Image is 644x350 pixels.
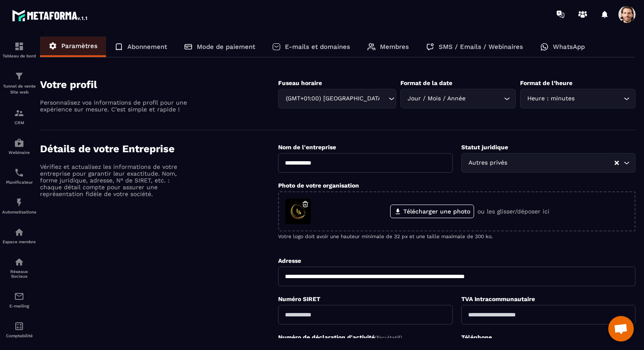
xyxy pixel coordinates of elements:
input: Search for option [380,94,386,103]
label: Fuseau horaire [278,80,322,86]
label: Numéro SIRET [278,296,320,302]
label: Numéro de déclaration d'activité [278,334,402,341]
img: automations [14,227,24,237]
label: Téléphone [461,334,492,341]
img: formation [14,71,24,81]
span: Autres privés [467,158,509,168]
p: Comptabilité [2,333,36,338]
h4: Votre profil [40,79,278,91]
img: social-network [14,257,24,267]
label: Format de la date [400,80,452,86]
input: Search for option [468,94,502,103]
img: automations [14,197,24,208]
div: Search for option [278,89,396,108]
a: automationsautomationsEspace membre [2,221,36,250]
a: automationsautomationsWebinaire [2,131,36,161]
p: SMS / Emails / Webinaires [439,43,523,51]
label: Nom de l'entreprise [278,144,336,151]
div: Search for option [400,89,516,108]
p: Planificateur [2,180,36,185]
p: Abonnement [127,43,167,51]
p: E-mails et domaines [285,43,350,51]
p: Personnalisez vos informations de profil pour une expérience sur mesure. C'est simple et rapide ! [40,99,189,113]
span: (GMT+01:00) [GEOGRAPHIC_DATA] [284,94,380,103]
span: Heure : minutes [526,94,577,103]
p: Mode de paiement [197,43,255,51]
img: formation [14,41,24,51]
a: accountantaccountantComptabilité [2,315,36,344]
label: Télécharger une photo [390,205,474,218]
p: Webinaire [2,150,36,155]
p: Vérifiez et actualisez les informations de votre entreprise pour garantir leur exactitude. Nom, f... [40,163,189,197]
label: Format de l’heure [520,80,572,86]
button: Clear Selected [615,160,619,166]
p: CRM [2,120,36,125]
p: ou les glisser/déposer ici [477,208,549,215]
a: Ouvrir le chat [608,316,634,341]
p: Tableau de bord [2,54,36,58]
img: automations [14,138,24,148]
label: Statut juridique [461,144,508,151]
a: emailemailE-mailing [2,285,36,315]
a: automationsautomationsAutomatisations [2,191,36,221]
p: Automatisations [2,210,36,214]
a: formationformationTableau de bord [2,35,36,65]
label: Adresse [278,257,301,264]
img: email [14,291,24,302]
p: Votre logo doit avoir une hauteur minimale de 32 px et une taille maximale de 300 ko. [278,233,635,239]
p: Paramètres [61,42,98,50]
img: logo [12,8,89,23]
p: WhatsApp [553,43,585,51]
a: social-networksocial-networkRéseaux Sociaux [2,250,36,285]
span: (Facultatif) [375,335,402,341]
p: E-mailing [2,304,36,308]
p: Réseaux Sociaux [2,269,36,279]
img: accountant [14,321,24,331]
h4: Détails de votre Entreprise [40,143,278,155]
p: Tunnel de vente Site web [2,83,36,95]
span: Jour / Mois / Année [406,94,468,103]
a: formationformationTunnel de vente Site web [2,65,36,102]
p: Membres [380,43,409,51]
img: scheduler [14,168,24,178]
label: Photo de votre organisation [278,182,359,189]
img: formation [14,108,24,118]
input: Search for option [509,158,614,168]
a: formationformationCRM [2,102,36,131]
input: Search for option [577,94,621,103]
a: schedulerschedulerPlanificateur [2,161,36,191]
p: Espace membre [2,239,36,244]
label: TVA Intracommunautaire [461,296,535,302]
div: Search for option [520,89,635,108]
div: Search for option [461,153,635,173]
